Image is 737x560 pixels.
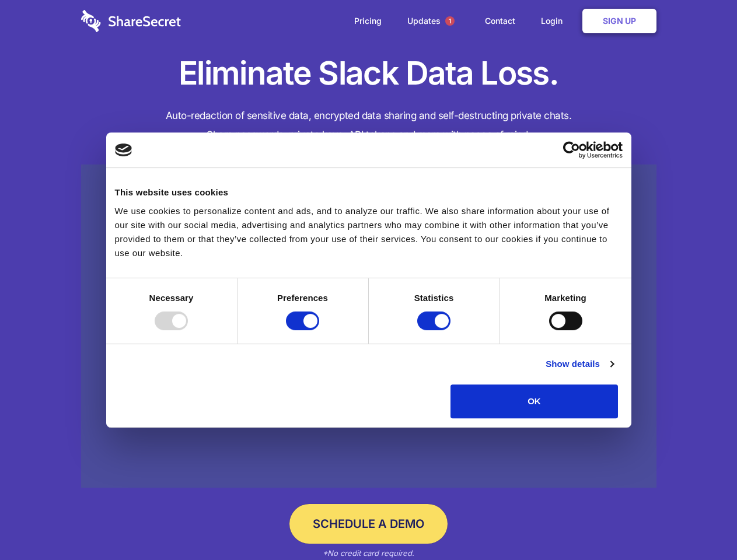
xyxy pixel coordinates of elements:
strong: Statistics [414,293,454,303]
button: OK [450,384,618,418]
a: Show details [546,357,613,371]
strong: Preferences [277,293,328,303]
img: logo-wordmark-white-trans-d4663122ce5f474addd5e946df7df03e33cb6a1c49d2221995e7729f52c070b2.svg [81,10,181,32]
h4: Auto-redaction of sensitive data, encrypted data sharing and self-destructing private chats. Shar... [81,106,656,145]
h1: Eliminate Slack Data Loss. [81,52,656,94]
div: This website uses cookies [115,185,623,199]
strong: Necessary [149,293,194,303]
div: We use cookies to personalize content and ads, and to analyze our traffic. We also share informat... [115,204,623,260]
a: Login [529,3,580,39]
a: Contact [473,3,527,39]
a: Schedule a Demo [289,504,448,544]
strong: Marketing [544,293,586,303]
span: 1 [445,16,455,26]
em: *No credit card required. [323,548,414,558]
img: logo [115,143,132,156]
a: Pricing [343,3,393,39]
a: Usercentrics Cookiebot - opens in a new window [521,141,623,159]
a: Wistia video thumbnail [81,164,656,488]
a: Sign Up [582,9,656,33]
